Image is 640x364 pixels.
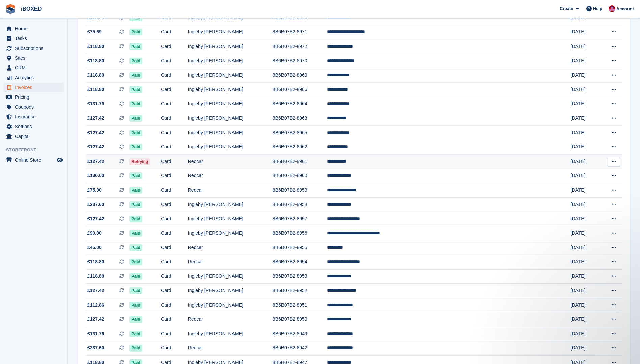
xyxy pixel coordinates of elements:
[273,312,327,327] td: 8B6B07B2-8950
[188,212,273,226] td: Ingleby [PERSON_NAME]
[129,331,142,337] span: Paid
[188,226,273,241] td: Ingleby [PERSON_NAME]
[87,172,104,179] span: £130.00
[87,302,104,309] span: £112.86
[161,312,188,327] td: Card
[129,316,142,323] span: Paid
[273,25,327,39] td: 8B6B07B2-8971
[188,284,273,298] td: Ingleby [PERSON_NAME]
[273,212,327,226] td: 8B6B07B2-8957
[3,132,64,141] a: menu
[188,197,273,212] td: Ingleby [PERSON_NAME]
[273,298,327,312] td: 8B6B07B2-8951
[273,226,327,241] td: 8B6B07B2-8956
[188,241,273,255] td: Redcar
[571,241,600,255] td: [DATE]
[161,212,188,226] td: Card
[571,169,600,183] td: [DATE]
[129,130,142,136] span: Paid
[15,63,55,73] span: CRM
[161,183,188,198] td: Card
[87,316,104,323] span: £127.42
[15,73,55,82] span: Analytics
[161,82,188,97] td: Card
[129,144,142,150] span: Paid
[273,154,327,169] td: 8B6B07B2-8961
[571,183,600,198] td: [DATE]
[571,82,600,97] td: [DATE]
[571,97,600,111] td: [DATE]
[161,169,188,183] td: Card
[273,183,327,198] td: 8B6B07B2-8959
[87,273,104,280] span: £118.80
[273,39,327,54] td: 8B6B07B2-8972
[129,29,142,35] span: Paid
[273,255,327,270] td: 8B6B07B2-8954
[3,53,64,63] a: menu
[161,39,188,54] td: Card
[571,212,600,226] td: [DATE]
[571,154,600,169] td: [DATE]
[161,154,188,169] td: Card
[571,298,600,312] td: [DATE]
[188,54,273,68] td: Ingleby [PERSON_NAME]
[161,54,188,68] td: Card
[87,244,102,251] span: £45.00
[188,39,273,54] td: Ingleby [PERSON_NAME]
[188,341,273,356] td: Redcar
[161,269,188,284] td: Card
[188,255,273,270] td: Redcar
[188,169,273,183] td: Redcar
[87,330,104,337] span: £131.76
[188,269,273,284] td: Ingleby [PERSON_NAME]
[87,287,104,294] span: £127.42
[273,197,327,212] td: 8B6B07B2-8958
[87,28,102,35] span: £75.69
[188,140,273,155] td: Ingleby [PERSON_NAME]
[87,230,102,237] span: £90.00
[129,172,142,179] span: Paid
[129,287,142,294] span: Paid
[129,115,142,122] span: Paid
[3,112,64,121] a: menu
[87,129,104,136] span: £127.42
[273,140,327,155] td: 8B6B07B2-8962
[3,24,64,33] a: menu
[15,92,55,102] span: Pricing
[15,155,55,165] span: Online Store
[188,111,273,126] td: Ingleby [PERSON_NAME]
[571,269,600,284] td: [DATE]
[129,230,142,237] span: Paid
[571,39,600,54] td: [DATE]
[188,312,273,327] td: Redcar
[129,201,142,208] span: Paid
[15,34,55,43] span: Tasks
[15,132,55,141] span: Capital
[161,140,188,155] td: Card
[188,154,273,169] td: Redcar
[273,54,327,68] td: 8B6B07B2-8970
[273,269,327,284] td: 8B6B07B2-8953
[188,68,273,83] td: Ingleby [PERSON_NAME]
[129,302,142,309] span: Paid
[273,125,327,140] td: 8B6B07B2-8965
[571,312,600,327] td: [DATE]
[129,158,150,165] span: Retrying
[161,97,188,111] td: Card
[161,25,188,39] td: Card
[161,298,188,312] td: Card
[129,86,142,93] span: Paid
[87,344,104,352] span: £237.60
[87,43,104,50] span: £118.80
[571,125,600,140] td: [DATE]
[560,5,573,12] span: Create
[571,226,600,241] td: [DATE]
[273,327,327,341] td: 8B6B07B2-8949
[571,197,600,212] td: [DATE]
[129,187,142,194] span: Paid
[3,44,64,53] a: menu
[5,4,16,14] img: stora-icon-8386f47178a22dfd0bd8f6a31ec36ba5ce8667c1dd55bd0f319d3a0aa187defe.svg
[129,43,142,50] span: Paid
[571,327,600,341] td: [DATE]
[161,68,188,83] td: Card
